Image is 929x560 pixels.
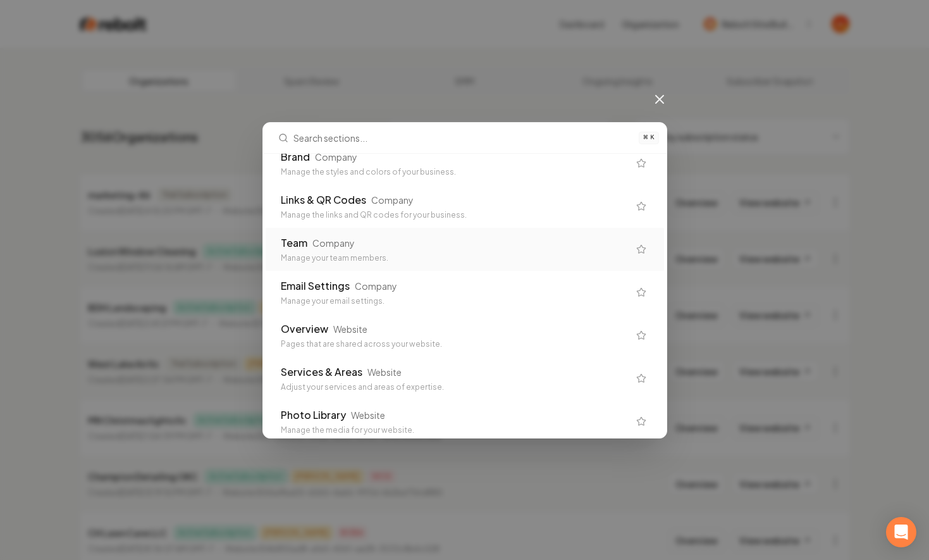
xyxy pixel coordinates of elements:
[281,278,350,294] div: Email Settings
[367,366,402,378] div: Website
[281,339,629,349] div: Pages that are shared across your website.
[281,321,328,337] div: Overview
[371,194,414,206] div: Company
[281,149,310,165] div: Brand
[263,154,667,438] div: Search sections...
[281,235,307,251] div: Team
[281,210,629,220] div: Manage the links and QR codes for your business.
[281,425,629,435] div: Manage the media for your website.
[886,517,916,547] div: Open Intercom Messenger
[281,167,629,177] div: Manage the styles and colors of your business.
[281,382,629,392] div: Adjust your services and areas of expertise.
[333,323,367,335] div: Website
[351,409,385,421] div: Website
[281,253,629,263] div: Manage your team members.
[281,296,629,306] div: Manage your email settings.
[281,408,346,423] div: Photo Library
[315,151,357,163] div: Company
[355,280,397,292] div: Company
[293,123,632,153] input: Search sections...
[281,192,366,208] div: Links & QR Codes
[312,237,355,249] div: Company
[281,364,362,380] div: Services & Areas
